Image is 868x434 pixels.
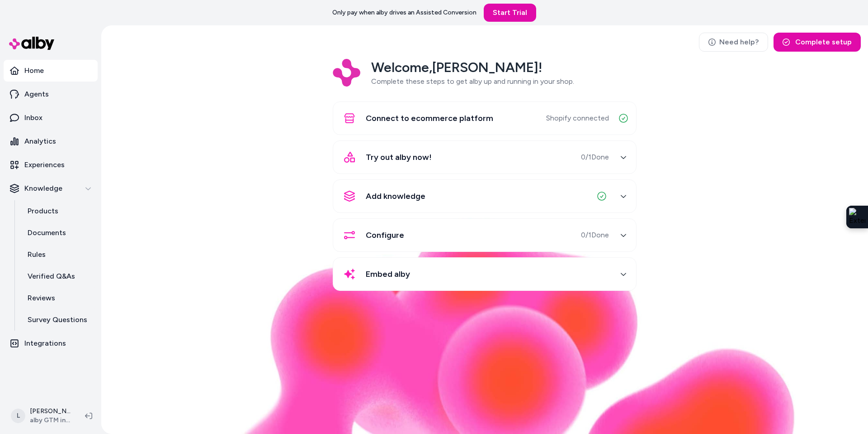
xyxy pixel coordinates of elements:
button: Embed alby [339,263,631,285]
a: Survey Questions [19,309,98,331]
span: Configure [366,229,404,241]
a: Rules [19,244,98,265]
button: Complete setup [774,33,861,52]
a: Start Trial [484,4,536,22]
button: L[PERSON_NAME]alby GTM internal [5,401,78,430]
p: Experiences [24,159,65,170]
a: Reviews [19,287,98,309]
a: Verified Q&As [19,265,98,287]
p: [PERSON_NAME] [30,407,71,416]
p: Products [28,206,58,217]
a: Inbox [4,107,98,129]
img: alby Bubble [174,218,796,434]
img: Logo [333,59,360,87]
p: Verified Q&As [28,271,75,282]
a: Need help? [699,33,768,52]
span: Embed alby [366,268,410,280]
a: Agents [4,83,98,105]
span: Try out alby now! [366,151,432,164]
a: Products [19,200,98,222]
img: alby Logo [9,37,54,50]
span: 0 / 1 Done [581,152,609,163]
p: Documents [28,227,66,238]
p: Agents [24,89,49,100]
button: Try out alby now!0/1Done [339,146,631,168]
a: Analytics [4,130,98,152]
p: Only pay when alby drives an Assisted Conversion [332,8,476,17]
p: Inbox [24,112,42,123]
button: Knowledge [4,178,98,199]
a: Integrations [4,333,98,354]
img: Extension Icon [849,208,865,226]
a: Home [4,60,98,82]
a: Experiences [4,154,98,176]
p: Rules [28,249,46,260]
span: L [11,409,25,423]
button: Configure0/1Done [339,224,631,246]
p: Home [24,65,44,76]
p: Survey Questions [28,314,87,325]
button: Add knowledge [339,185,631,207]
p: Integrations [24,338,66,349]
p: Analytics [24,136,56,147]
span: Complete these steps to get alby up and running in your shop. [371,77,574,86]
p: Reviews [28,293,55,304]
span: Add knowledge [366,190,425,203]
span: Connect to ecommerce platform [366,112,493,125]
a: Documents [19,222,98,244]
span: 0 / 1 Done [581,230,609,241]
p: Knowledge [24,183,62,194]
button: Connect to ecommerce platformShopify connected [339,107,631,129]
h2: Welcome, [PERSON_NAME] ! [371,59,574,76]
span: alby GTM internal [30,416,71,425]
span: Shopify connected [546,113,609,124]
